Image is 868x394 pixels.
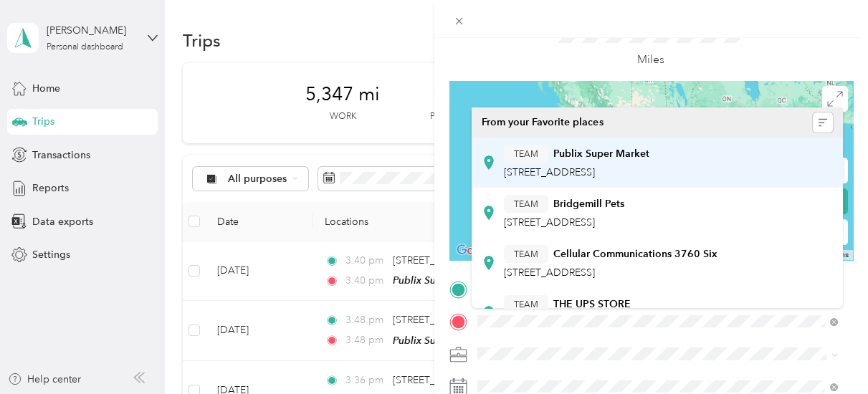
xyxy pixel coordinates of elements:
[637,51,664,69] p: Miles
[788,314,868,394] iframe: Everlance-gr Chat Button Frame
[504,216,595,229] span: [STREET_ADDRESS]
[553,198,624,211] strong: Bridgemill Pets
[453,241,500,260] img: Google
[504,145,548,163] button: TEAM
[553,148,649,160] strong: Publix Super Market
[504,295,548,313] button: TEAM
[504,245,548,263] button: TEAM
[553,298,631,311] strong: THE UPS STORE
[482,116,603,129] span: From your Favorite places
[514,198,538,211] span: TEAM
[504,266,595,279] span: [STREET_ADDRESS]
[514,248,538,261] span: TEAM
[453,241,500,260] a: Open this area in Google Maps (opens a new window)
[504,166,595,178] span: [STREET_ADDRESS]
[514,298,538,311] span: TEAM
[514,148,538,160] span: TEAM
[504,195,548,213] button: TEAM
[553,248,717,261] strong: Cellular Communications 3760 Six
